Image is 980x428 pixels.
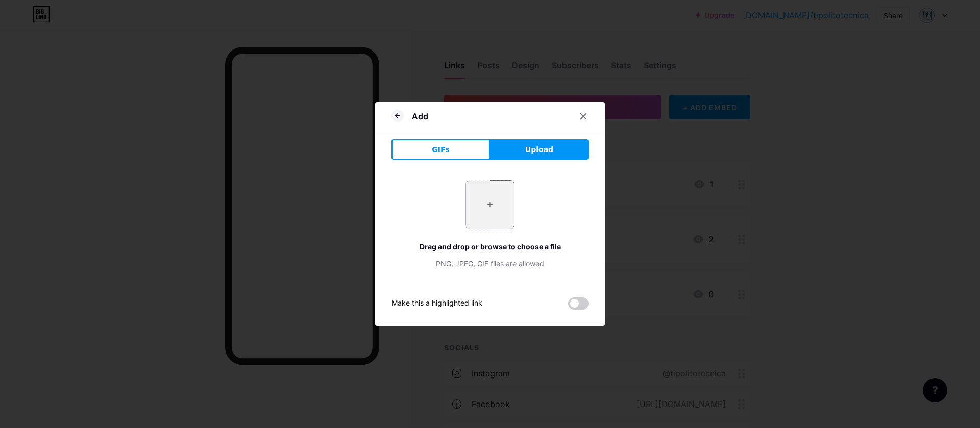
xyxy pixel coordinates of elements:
[525,144,553,155] span: Upload
[432,144,450,155] span: GIFs
[412,110,428,122] div: Add
[391,139,490,160] button: GIFs
[391,297,482,310] div: Make this a highlighted link
[391,241,589,252] div: Drag and drop or browse to choose a file
[490,139,589,160] button: Upload
[391,258,589,269] div: PNG, JPEG, GIF files are allowed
